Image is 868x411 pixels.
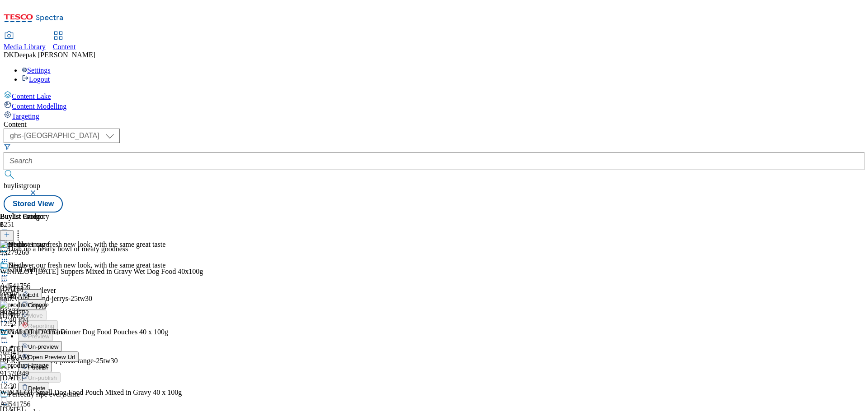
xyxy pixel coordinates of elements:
a: Targeting [4,111,864,120]
a: Logout [22,75,50,83]
span: Content Lake [12,92,51,100]
button: Stored View [4,195,63,212]
a: Media Library [4,32,46,51]
input: Search [4,152,864,170]
span: DK [4,51,14,59]
div: Content [4,120,864,129]
span: Targeting [12,112,39,120]
span: Media Library [4,43,46,51]
svg: Search Filters [4,143,11,150]
span: Content [53,43,76,51]
a: Content Modelling [4,101,864,111]
span: Deepak [PERSON_NAME] [14,51,95,59]
span: Content Modelling [12,102,66,110]
a: Content [53,32,76,51]
a: Content Lake [4,91,864,101]
a: Settings [22,66,51,74]
span: buylistgroup [4,182,40,189]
